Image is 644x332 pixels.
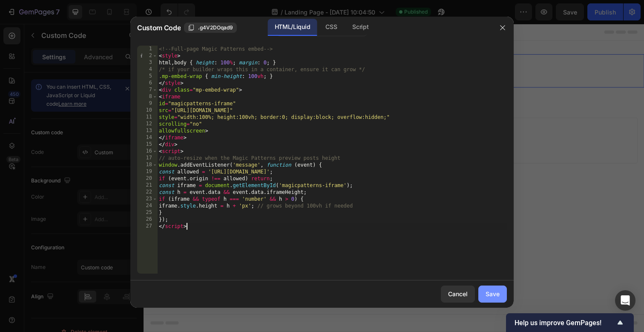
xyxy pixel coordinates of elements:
[478,286,507,303] button: Save
[137,223,158,230] div: 27
[236,91,276,100] span: Add section
[137,168,158,175] div: 19
[164,110,216,119] div: Choose templates
[137,66,158,73] div: 4
[448,289,468,298] div: Cancel
[486,289,500,298] div: Save
[137,114,158,121] div: 11
[137,175,158,182] div: 20
[230,121,275,129] span: from URL or image
[137,100,158,107] div: 9
[137,216,158,223] div: 26
[137,87,158,93] div: 7
[231,110,276,119] div: Generate layout
[137,182,158,189] div: 21
[137,155,158,162] div: 17
[137,196,158,202] div: 23
[515,319,615,327] span: Help us improve GemPages!
[137,148,158,155] div: 16
[287,121,350,129] span: then drag & drop elements
[137,93,158,100] div: 8
[137,202,158,209] div: 24
[11,19,47,27] div: Custom Code
[137,73,158,80] div: 5
[137,121,158,127] div: 12
[137,107,158,114] div: 10
[515,318,625,328] button: Show survey - Help us improve GemPages!
[137,23,181,33] span: Custom Code
[615,290,635,311] div: Open Intercom Messenger
[137,46,158,52] div: 1
[137,59,158,66] div: 3
[137,209,158,216] div: 25
[137,127,158,134] div: 13
[319,19,344,36] div: CSS
[441,286,475,303] button: Cancel
[137,52,158,59] div: 2
[137,141,158,148] div: 15
[198,24,233,32] span: .g4V2DOqad9
[137,134,158,141] div: 14
[137,80,158,87] div: 6
[184,23,237,33] button: .g4V2DOqad9
[137,162,158,168] div: 18
[345,19,375,36] div: Script
[293,110,345,119] div: Add blank section
[137,189,158,196] div: 22
[268,19,317,36] div: HTML/Liquid
[160,121,218,129] span: inspired by CRO experts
